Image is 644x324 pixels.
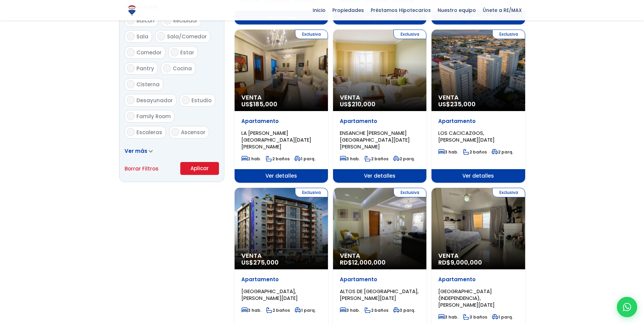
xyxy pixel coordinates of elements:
[136,97,173,104] span: Desayunador
[136,81,160,88] span: Cisterna
[127,16,135,24] input: Balcón
[393,307,415,313] span: 3 parq.
[171,128,179,136] input: Ascensor
[173,65,192,72] span: Cocina
[340,288,419,302] span: ALTOS DE [GEOGRAPHIC_DATA], [PERSON_NAME][DATE]
[463,314,487,320] span: 3 baños
[431,30,525,183] a: Exclusiva Venta US$235,000 Apartamento LOS CACICAZGOS, [PERSON_NAME][DATE] 3 hab. 2 baños 2 parq....
[492,30,525,39] span: Exclusiva
[329,5,367,15] span: Propiedades
[241,258,279,267] span: US$
[340,100,375,108] span: US$
[127,96,135,104] input: Desayunador
[393,156,415,162] span: 2 parq.
[126,4,138,16] img: Logo de REMAX
[125,164,159,173] a: Borrar Filtros
[157,32,165,40] input: Sala/Comedor
[241,288,298,302] span: [GEOGRAPHIC_DATA], [PERSON_NAME][DATE]
[393,188,426,197] span: Exclusiva
[191,97,211,104] span: Estudio
[136,65,154,72] span: Pantry
[127,128,135,136] input: Escaleras
[163,16,171,24] input: Recibidor
[125,147,147,155] span: Ver más
[367,5,434,15] span: Préstamos Hipotecarios
[127,64,135,72] input: Pantry
[340,94,420,101] span: Venta
[438,100,476,108] span: US$
[365,156,388,162] span: 2 baños
[241,100,277,108] span: US$
[479,5,525,15] span: Únete a RE/MAX
[241,307,261,313] span: 3 hab.
[340,129,410,150] span: ENSANCHE [PERSON_NAME][GEOGRAPHIC_DATA][DATE][PERSON_NAME]
[365,307,388,313] span: 2 baños
[340,252,420,259] span: Venta
[431,169,525,183] span: Ver detalles
[295,30,328,39] span: Exclusiva
[180,49,194,56] span: Estar
[333,169,426,183] span: Ver detalles
[163,64,171,72] input: Cocina
[333,30,426,183] a: Exclusiva Venta US$210,000 Apartamento ENSANCHE [PERSON_NAME][GEOGRAPHIC_DATA][DATE][PERSON_NAME]...
[180,162,219,175] button: Aplicar
[167,33,207,40] span: Sala/Comedor
[127,112,135,120] input: Family Room
[438,149,458,155] span: 3 hab.
[125,147,153,155] a: Ver más
[127,32,135,40] input: Sala
[181,129,205,136] span: Ascensor
[136,129,162,136] span: Escaleras
[352,258,386,267] span: 12,000,000
[492,149,513,155] span: 2 parq.
[170,48,179,56] input: Estar
[340,276,420,283] p: Apartamento
[266,307,290,313] span: 2 baños
[309,5,329,15] span: Inicio
[295,307,316,313] span: 1 parq.
[393,30,426,39] span: Exclusiva
[173,17,198,24] span: Recibidor
[340,307,360,313] span: 3 hab.
[438,314,458,320] span: 3 hab.
[438,129,495,143] span: LOS CACICAZGOS, [PERSON_NAME][DATE]
[241,118,321,125] p: Apartamento
[294,156,315,162] span: 1 parq.
[235,30,328,183] a: Exclusiva Venta US$185,000 Apartamento LA [PERSON_NAME][GEOGRAPHIC_DATA][DATE][PERSON_NAME] 2 hab...
[438,94,518,101] span: Venta
[450,258,482,267] span: 9,000,000
[266,156,290,162] span: 2 baños
[492,314,513,320] span: 1 parq.
[295,188,328,197] span: Exclusiva
[136,49,162,56] span: Comedor
[182,96,190,104] input: Estudio
[241,252,321,259] span: Venta
[463,149,487,155] span: 2 baños
[241,94,321,101] span: Venta
[127,80,135,88] input: Cisterna
[450,100,476,108] span: 235,000
[241,156,261,162] span: 2 hab.
[253,100,277,108] span: 185,000
[352,100,375,108] span: 210,000
[340,258,386,267] span: RD$
[492,188,525,197] span: Exclusiva
[136,33,148,40] span: Sala
[136,17,154,24] span: Balcón
[241,276,321,283] p: Apartamento
[438,288,495,308] span: [GEOGRAPHIC_DATA] (INDEPENDENCIA), [PERSON_NAME][DATE]
[434,5,479,15] span: Nuestro equipo
[235,169,328,183] span: Ver detalles
[127,48,135,56] input: Comedor
[438,252,518,259] span: Venta
[438,276,518,283] p: Apartamento
[438,258,482,267] span: RD$
[340,156,360,162] span: 3 hab.
[253,258,279,267] span: 275,000
[136,113,171,120] span: Family Room
[438,118,518,125] p: Apartamento
[340,118,420,125] p: Apartamento
[241,129,311,150] span: LA [PERSON_NAME][GEOGRAPHIC_DATA][DATE][PERSON_NAME]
